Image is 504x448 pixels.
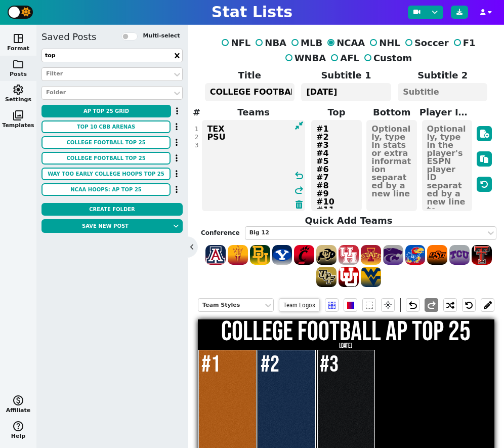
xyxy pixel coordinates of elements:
[12,58,24,70] span: folder
[41,183,171,196] button: NCAA HOOPS: AP TOP 25
[143,32,180,40] label: Multi-select
[425,298,438,312] button: redo
[261,351,279,379] span: #2
[41,136,171,149] button: COLLEGE FOOTBALL TOP 25
[359,51,412,65] label: Custom
[406,298,419,312] button: undo
[205,83,295,101] textarea: COLLEGE FOOTBALL AP TOP 25
[301,83,391,101] textarea: [DATE]
[212,3,292,21] h1: Stat Lists
[198,318,494,346] h1: COLLEGE FOOTBALL AP TOP 25
[326,51,359,65] label: AFL
[201,215,496,226] h4: Quick Add Teams
[327,39,334,46] input: NCAA
[12,84,24,96] span: settings
[322,36,365,50] label: NCAA
[202,301,259,310] div: Team Styles
[400,36,449,50] label: Soccer
[193,105,200,119] label: #
[41,31,96,43] h5: Saved Posts
[195,141,199,149] div: 3
[195,125,199,133] div: 1
[291,39,299,46] input: MLB
[249,229,482,237] div: Big 12
[286,36,322,50] label: MLB
[311,120,362,211] textarea: #1 #2 #3 #4 #5 #6 #7 #8 #9 #10 #11 #12 #13 #14 #15 #16 #17 #18 #19 #20 #21 #22 #23 #24 #25
[419,105,475,119] label: Player ID/Image URL
[331,54,338,61] input: AFL
[12,32,24,45] span: space_dashboard
[198,343,494,349] h2: [DATE]
[201,228,240,237] label: Conference
[293,184,305,196] span: redo
[407,299,419,311] span: undo
[41,203,183,216] button: Create Folder
[256,39,263,46] input: NBA
[364,54,371,61] input: Custom
[41,152,171,165] button: COLLEGE FOOTBALL TOP 25
[449,36,476,50] label: F1
[41,168,171,180] button: WAY TOO EARLY COLLEGE HOOPS TOP 25
[201,351,220,379] span: #1
[309,105,364,119] label: Top
[370,39,377,46] input: NHL
[280,51,326,65] label: WNBA
[41,105,171,117] button: AP TOP 25 GRID
[41,49,183,62] input: Search
[12,394,24,406] span: monetization_on
[279,298,320,312] span: Team Logos
[320,351,339,379] span: #3
[250,36,286,50] label: NBA
[202,120,305,211] textarea: TEX PSU
[454,39,461,46] input: F1
[298,68,395,82] label: Subtitle 1
[222,39,229,46] input: NFL
[12,109,24,121] span: photo_library
[12,420,24,432] span: help
[394,68,491,82] label: Subtitle 2
[217,36,250,50] label: NFL
[41,219,169,233] button: Save new post
[198,105,309,119] label: Teams
[426,299,438,311] span: redo
[285,54,292,61] input: WNBA
[405,39,412,46] input: Soccer
[201,68,298,82] label: Title
[41,120,171,133] button: TOP 10 CBB ARENAS
[364,105,419,119] label: Bottom
[365,36,400,50] label: NHL
[293,170,305,182] span: undo
[195,133,199,141] div: 2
